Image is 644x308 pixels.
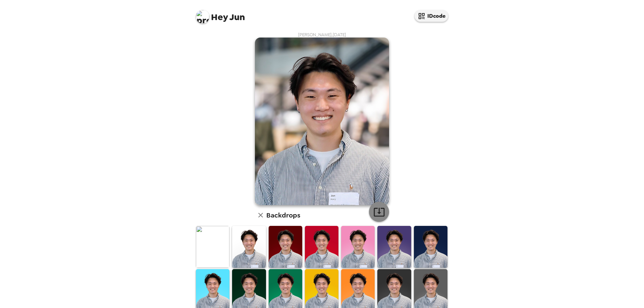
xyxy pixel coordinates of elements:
[196,7,245,22] span: Jun
[266,210,300,221] h6: Backdrops
[415,10,448,22] button: IDcode
[211,11,228,23] span: Hey
[255,38,389,205] img: user
[298,32,346,38] span: [PERSON_NAME] , [DATE]
[196,10,209,23] img: profile pic
[196,226,229,268] img: Original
